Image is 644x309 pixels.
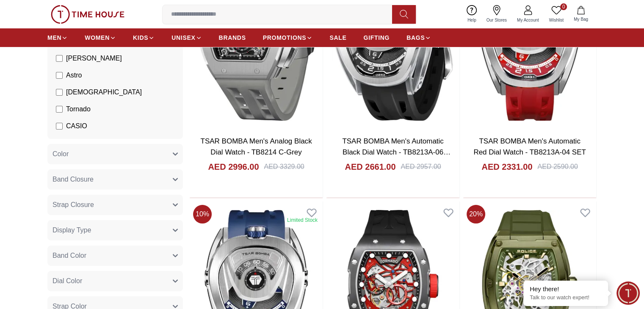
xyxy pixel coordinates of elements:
[329,33,346,42] span: SALE
[66,70,82,80] span: Astro
[133,30,155,45] a: KIDS
[66,104,91,114] span: Tornado
[263,33,307,42] span: PROMOTIONS
[47,246,183,266] button: Band Color
[462,3,481,25] a: Help
[263,30,313,45] a: PROMOTIONS
[569,4,593,24] button: My Bag
[264,162,304,172] div: AED 3329.00
[537,162,578,172] div: AED 2590.00
[53,225,91,235] span: Display Type
[47,30,68,45] a: MEN
[47,33,61,42] span: MEN
[47,271,183,291] button: Dial Color
[85,33,110,42] span: WOMEN
[544,3,569,25] a: 0Wishlist
[481,161,532,173] h4: AED 2331.00
[53,174,94,185] span: Band Closure
[530,285,602,293] div: Hey there!
[219,30,246,45] a: BRANDS
[342,137,451,167] a: TSAR BOMBA Men's Automatic Black Dial Watch - TB8213A-06 SET
[56,123,63,130] input: CASIO
[53,276,82,286] span: Dial Color
[287,217,318,223] div: Limited Stock
[53,200,94,210] span: Strap Closure
[56,106,63,113] input: Tornado
[66,87,142,97] span: [DEMOGRAPHIC_DATA]
[47,195,183,215] button: Strap Closure
[406,30,431,45] a: BAGS
[56,72,63,79] input: Astro
[171,30,202,45] a: UNISEX
[329,30,346,45] a: SALE
[193,205,212,223] span: 10 %
[53,251,86,261] span: Band Color
[47,144,183,164] button: Color
[133,33,148,42] span: KIDS
[47,220,183,240] button: Display Type
[560,3,567,10] span: 0
[47,169,183,190] button: Band Closure
[514,17,542,23] span: My Account
[56,55,63,62] input: [PERSON_NAME]
[464,17,480,23] span: Help
[406,33,425,42] span: BAGS
[219,33,246,42] span: BRANDS
[473,137,586,156] a: TSAR BOMBA Men's Automatic Red Dial Watch - TB8213A-04 SET
[483,17,510,23] span: Our Stores
[401,162,441,172] div: AED 2957.00
[53,149,69,159] span: Color
[66,53,122,63] span: [PERSON_NAME]
[570,16,591,22] span: My Bag
[530,294,602,301] p: Talk to our watch expert!
[363,33,390,42] span: GIFTING
[171,33,195,42] span: UNISEX
[56,89,63,96] input: [DEMOGRAPHIC_DATA]
[616,281,640,305] div: Chat Widget
[85,30,116,45] a: WOMEN
[51,5,124,24] img: ...
[363,30,390,45] a: GIFTING
[200,137,312,156] a: TSAR BOMBA Men's Analog Black Dial Watch - TB8214 C-Grey
[481,3,512,25] a: Our Stores
[467,205,485,223] span: 20 %
[208,161,259,173] h4: AED 2996.00
[66,138,92,148] span: CITIZEN
[345,161,395,173] h4: AED 2661.00
[546,17,567,23] span: Wishlist
[66,121,87,131] span: CASIO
